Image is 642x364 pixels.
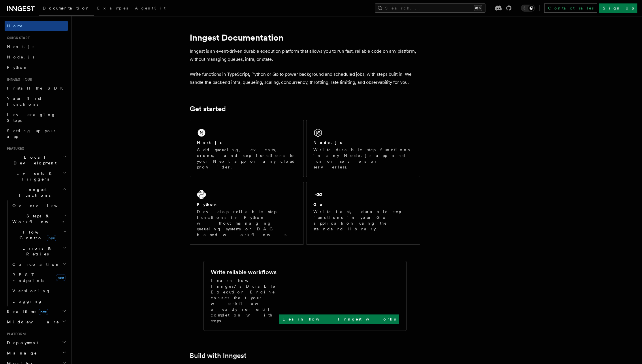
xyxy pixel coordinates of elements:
button: Deployment [5,338,68,348]
span: Steps & Workflows [10,213,64,225]
a: Contact sales [544,3,597,13]
p: Learn how Inngest's Durable Execution Engine ensures that your workflow already run until complet... [211,278,279,324]
a: Next.jsAdd queueing, events, crons, and step functions to your Next app on any cloud provider. [190,120,304,177]
p: Develop reliable step functions in Python without managing queueing systems or DAG based workflows. [197,209,297,238]
a: Sign Up [599,3,637,13]
span: Next.js [7,44,34,49]
p: Write durable step functions in any Node.js app and run on servers or serverless. [313,147,413,170]
a: REST Endpointsnew [10,270,68,286]
span: Versioning [12,289,50,293]
span: Leveraging Steps [7,112,56,123]
span: Setting up your app [7,128,57,139]
button: Events & Triggers [5,168,68,184]
a: GoWrite fast, durable step functions in your Go application using the standard library. [306,182,420,245]
span: Overview [12,203,72,208]
a: Learn how Inngest works [279,314,399,324]
a: AgentKit [131,2,169,16]
button: Middleware [5,317,68,327]
span: new [39,309,48,315]
a: Python [5,62,68,73]
button: Search...⌘K [375,3,485,13]
span: Install the SDK [7,86,67,90]
span: Local Development [5,154,63,166]
span: Your first Functions [7,96,41,107]
a: Get started [190,105,226,113]
span: Manage [5,350,37,356]
span: Quick start [5,36,30,40]
span: Python [7,65,28,70]
a: Logging [10,296,68,306]
button: Inngest Functions [5,184,68,200]
a: Documentation [39,2,94,16]
button: Cancellation [10,259,68,270]
span: Deployment [5,340,38,346]
span: REST Endpoints [12,272,44,283]
span: Home [7,23,23,29]
span: Errors & Retries [10,245,63,257]
a: Home [5,21,68,31]
kbd: ⌘K [474,5,482,11]
span: Logging [12,299,42,304]
a: Versioning [10,286,68,296]
h2: Next.js [197,140,222,145]
h2: Go [313,202,324,207]
span: Documentation [43,6,90,10]
a: Build with Inngest [190,352,246,360]
a: Your first Functions [5,93,68,109]
a: Setting up your app [5,126,68,142]
a: Node.js [5,52,68,62]
span: new [47,235,56,241]
p: Inngest is an event-driven durable execution platform that allows you to run fast, reliable code ... [190,47,420,63]
span: Cancellation [10,261,60,267]
span: Inngest tour [5,77,32,82]
div: Inngest Functions [5,200,68,306]
span: AgentKit [135,6,165,10]
p: Write fast, durable step functions in your Go application using the standard library. [313,209,413,232]
a: Examples [94,2,131,16]
a: Install the SDK [5,83,68,93]
button: Realtimenew [5,306,68,317]
a: Node.jsWrite durable step functions in any Node.js app and run on servers or serverless. [306,120,420,177]
h2: Python [197,202,218,207]
h2: Write reliable workflows [211,268,276,276]
a: PythonDevelop reliable step functions in Python without managing queueing systems or DAG based wo... [190,182,304,245]
p: Write functions in TypeScript, Python or Go to power background and scheduled jobs, with steps bu... [190,70,420,86]
p: Learn how Inngest works [283,316,396,322]
h1: Inngest Documentation [190,32,420,43]
span: Features [5,146,24,151]
button: Flow Controlnew [10,227,68,243]
span: Platform [5,332,26,336]
span: Flow Control [10,229,63,241]
button: Manage [5,348,68,358]
span: Realtime [5,309,48,314]
h2: Node.js [313,140,342,145]
span: Inngest Functions [5,187,62,198]
a: Overview [10,200,68,211]
span: Examples [97,6,128,10]
button: Steps & Workflows [10,211,68,227]
a: Leveraging Steps [5,109,68,126]
button: Toggle dark mode [521,5,535,12]
span: Events & Triggers [5,170,63,182]
button: Errors & Retries [10,243,68,259]
button: Local Development [5,152,68,168]
span: Node.js [7,55,34,59]
span: Middleware [5,319,59,325]
span: new [56,274,65,281]
p: Add queueing, events, crons, and step functions to your Next app on any cloud provider. [197,147,297,170]
a: Next.js [5,41,68,52]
